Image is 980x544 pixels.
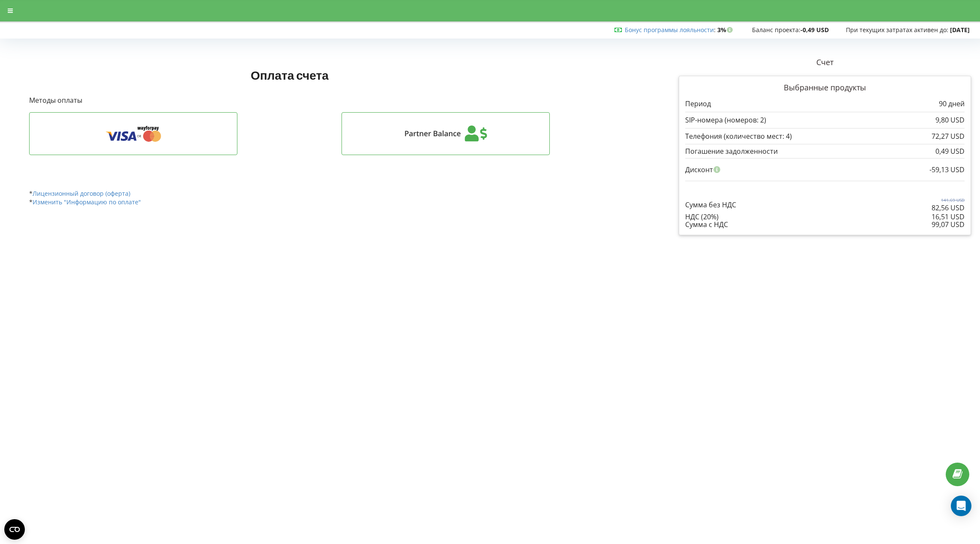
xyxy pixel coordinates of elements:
[685,147,965,155] div: Погашение задолженности
[685,82,965,93] p: Выбранные продукты
[33,198,141,206] a: Изменить "Информацию по оплате"
[685,213,965,221] div: НДС (20%)
[4,519,25,540] button: Open CMP widget
[679,57,971,68] p: Счет
[685,221,965,228] div: Сумма с НДС
[800,26,829,34] strong: -0,49 USD
[685,132,792,141] p: Телефония (количество мест: 4)
[625,26,716,34] span: :
[935,147,965,155] div: 0,49 USD
[29,96,550,105] p: Методы оплаты
[33,189,130,197] a: Лицензионный договор (оферта)
[685,99,711,109] p: Период
[950,26,970,34] strong: [DATE]
[932,221,965,228] div: 99,07 USD
[939,99,965,109] p: 90 дней
[935,115,965,125] p: 9,80 USD
[685,161,965,178] div: Дисконт
[625,26,714,34] a: Бонус программы лояльности
[685,200,736,210] p: Сумма без НДС
[846,26,948,34] span: При текущих затратах активен до:
[929,161,965,178] div: -59,13 USD
[932,132,965,141] p: 72,27 USD
[717,26,735,34] strong: 3%
[29,67,550,83] h1: Оплата счета
[932,203,965,213] p: 82,56 USD
[951,496,971,516] div: Open Intercom Messenger
[932,197,965,203] p: 141,69 USD
[685,115,766,125] p: SIP-номера (номеров: 2)
[932,213,965,221] div: 16,51 USD
[752,26,800,34] span: Баланс проекта:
